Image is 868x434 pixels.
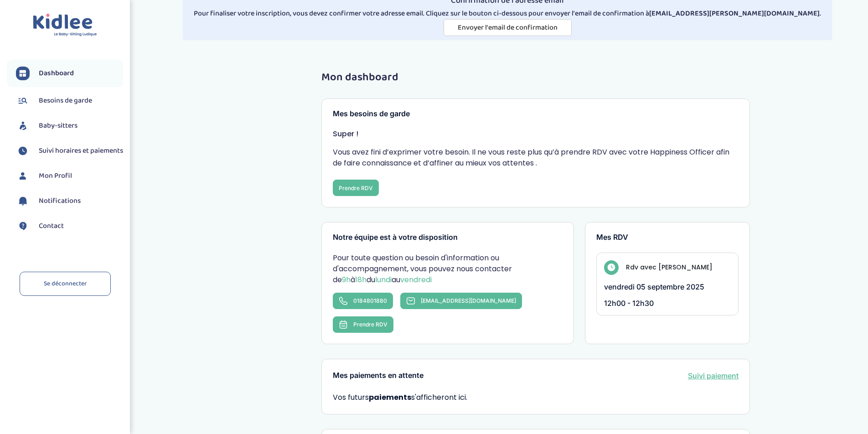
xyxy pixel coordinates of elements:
h3: Mes RDV [596,233,739,242]
img: babysitters.svg [16,119,30,133]
span: 9h [342,274,351,285]
a: Dashboard [16,67,123,80]
strong: paiements [369,392,411,403]
a: 0184801880 [333,293,393,309]
span: Besoins de garde [39,95,92,106]
span: Notifications [39,196,81,207]
p: vendredi 05 septembre 2025 [604,282,731,291]
button: Prendre RDV [333,316,393,333]
a: Suivi paiement [688,370,739,381]
a: Contact [16,219,123,233]
span: Mon Profil [39,170,72,181]
a: Suivi horaires et paiements [16,144,123,158]
a: [EMAIL_ADDRESS][DOMAIN_NAME] [400,293,522,309]
img: besoin.svg [16,94,30,108]
img: notification.svg [16,194,30,208]
img: logo.svg [33,14,97,37]
a: Baby-sitters [16,119,123,133]
h3: Mes paiements en attente [333,372,424,380]
span: Dashboard [39,68,74,79]
span: Envoyer l'email de confirmation [458,22,558,33]
h1: Mon dashboard [321,72,750,83]
a: Se déconnecter [20,272,111,296]
span: lundi [375,274,392,285]
img: profil.svg [16,169,30,183]
h3: Mes besoins de garde [333,110,739,118]
p: Vous avez fini d’exprimer votre besoin. Il ne vous reste plus qu’à prendre RDV avec votre Happine... [333,147,739,169]
h3: Notre équipe est à votre disposition [333,233,563,242]
h4: Rdv avec [PERSON_NAME] [626,263,713,272]
a: Notifications [16,194,123,208]
span: vendredi [400,274,432,285]
span: [EMAIL_ADDRESS][DOMAIN_NAME] [421,297,516,304]
span: 18h [355,274,367,285]
span: 0184801880 [353,297,387,304]
button: Envoyer l'email de confirmation [444,19,572,36]
img: dashboard.svg [16,67,30,80]
p: Pour toute question ou besoin d'information ou d'accompagnement, vous pouvez nous contacter de à ... [333,253,563,285]
span: Contact [39,221,64,232]
p: Super ! [333,129,739,139]
p: 12h00 - 12h30 [604,299,731,308]
p: Pour finaliser votre inscription, vous devez confirmer votre adresse email. Cliquez sur le bouton... [186,8,828,19]
span: Suivi horaires et paiements [39,145,123,156]
a: Besoins de garde [16,94,123,108]
button: Prendre RDV [333,180,379,196]
strong: [EMAIL_ADDRESS][PERSON_NAME][DOMAIN_NAME] [649,8,820,19]
img: contact.svg [16,219,30,233]
span: Prendre RDV [353,321,387,328]
span: Baby-sitters [39,120,77,131]
img: suivihoraire.svg [16,144,30,158]
span: Vos futurs s'afficheront ici. [333,392,467,403]
a: Mon Profil [16,169,123,183]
